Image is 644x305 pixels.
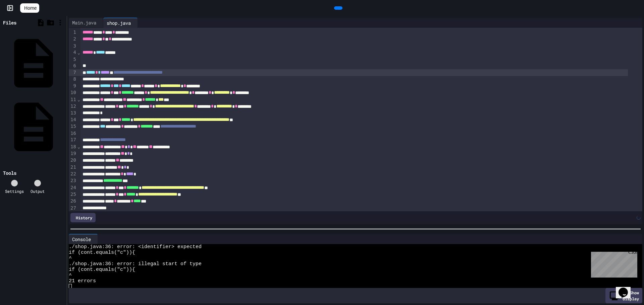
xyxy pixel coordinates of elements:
[69,36,77,43] div: 2
[69,83,77,89] div: 9
[69,130,77,137] div: 16
[69,69,77,76] div: 7
[20,3,39,13] a: Home
[69,171,77,177] div: 22
[69,177,77,184] div: 23
[69,43,77,50] div: 3
[31,188,45,194] div: Output
[605,288,642,303] div: Show display
[69,49,77,56] div: 4
[69,267,135,273] span: if (cont.equals("c")){
[3,169,16,176] div: Tools
[588,249,637,278] iframe: chat widget
[69,123,77,130] div: 15
[69,191,77,198] div: 25
[77,144,80,149] span: Fold line
[69,255,72,261] span: ^
[24,5,37,11] span: Home
[69,150,77,157] div: 19
[77,97,80,102] span: Fold line
[69,89,77,96] div: 10
[69,184,77,191] div: 24
[3,19,16,26] div: Files
[69,103,77,110] div: 12
[69,278,96,284] span: 21 errors
[616,278,637,298] iframe: chat widget
[69,244,202,250] span: ./shop.java:36: error: <identifier> expected
[69,19,100,26] div: Main.java
[69,56,77,63] div: 5
[69,234,98,244] div: Console
[77,50,80,55] span: Fold line
[69,250,135,255] span: if (cont.equals("c")){
[69,117,77,123] div: 14
[69,96,77,103] div: 11
[69,273,72,278] span: ^
[69,63,77,69] div: 6
[103,18,138,28] div: shop.java
[69,29,77,36] div: 1
[69,198,77,205] div: 26
[69,110,77,117] div: 13
[3,3,46,43] div: Chat with us now!Close
[69,76,77,83] div: 8
[5,188,24,194] div: Settings
[69,236,94,243] div: Console
[69,137,77,143] div: 17
[69,144,77,150] div: 18
[103,19,134,26] div: shop.java
[69,164,77,171] div: 21
[69,261,202,267] span: ./shop.java:36: error: illegal start of type
[69,18,103,28] div: Main.java
[69,157,77,164] div: 20
[70,213,96,222] div: History
[69,205,77,212] div: 27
